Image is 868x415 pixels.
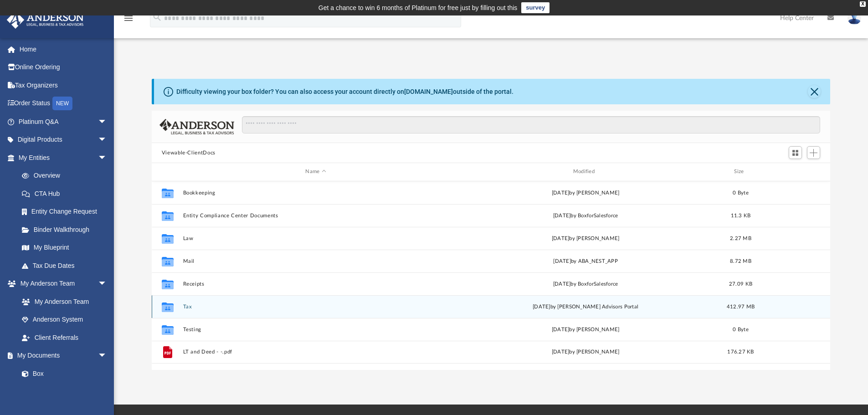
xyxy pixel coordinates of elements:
[13,311,116,329] a: Anderson System
[123,13,134,24] i: menu
[183,213,448,219] button: Entity Compliance Center Documents
[183,258,448,264] button: Mail
[183,236,448,241] button: Law
[452,168,719,176] div: Modified
[763,168,827,176] div: id
[13,184,121,203] a: CTA Hub
[6,149,121,167] a: My Entitiesarrow_drop_down
[98,149,116,167] span: arrow_drop_down
[123,17,134,24] a: menu
[452,257,718,265] div: [DATE] by ABA_NEST_APP
[183,281,448,287] button: Receipts
[733,190,749,195] span: 0 Byte
[242,116,820,133] input: Search files and folders
[807,146,821,159] button: Add
[860,1,866,7] div: close
[98,131,116,149] span: arrow_drop_down
[13,203,121,221] a: Entity Change Request
[808,85,821,98] button: Close
[318,2,518,13] div: Get a chance to win 6 months of Platinum for free just by filling out this
[13,328,116,347] a: Client Referrals
[730,236,751,241] span: 2.27 MB
[727,304,755,309] span: 412.97 MB
[182,168,448,176] div: Name
[6,347,116,365] a: My Documentsarrow_drop_down
[176,87,514,97] div: Difficulty viewing your box folder? You can also access your account directly on outside of the p...
[730,213,750,218] span: 11.3 KB
[847,11,861,25] img: User Pic
[52,97,72,110] div: NEW
[13,239,116,257] a: My Blueprint
[152,12,162,22] i: search
[13,220,121,239] a: Binder Walkthrough
[13,383,116,401] a: Meeting Minutes
[452,302,718,311] div: [DATE] by [PERSON_NAME] Advisors Portal
[404,88,453,95] a: [DOMAIN_NAME]
[452,280,718,288] div: [DATE] by BoxforSalesforce
[452,211,718,220] div: [DATE] by BoxforSalesforce
[13,364,112,383] a: Box
[156,168,179,176] div: id
[729,281,752,286] span: 27.09 KB
[722,168,759,176] div: Size
[98,347,116,365] span: arrow_drop_down
[727,349,754,354] span: 176.27 KB
[98,113,116,131] span: arrow_drop_down
[452,325,718,333] div: [DATE] by [PERSON_NAME]
[98,275,116,293] span: arrow_drop_down
[183,327,448,333] button: Testing
[13,292,112,311] a: My Anderson Team
[6,131,121,149] a: Digital Productsarrow_drop_down
[183,304,448,310] button: Tax
[162,149,216,157] button: Viewable-ClientDocs
[789,146,802,159] button: Switch to Grid View
[152,181,831,370] div: grid
[452,234,718,242] div: [DATE] by [PERSON_NAME]
[452,348,718,356] div: [DATE] by [PERSON_NAME]
[452,189,718,197] div: [DATE] by [PERSON_NAME]
[6,40,121,58] a: Home
[730,258,751,263] span: 8.72 MB
[4,11,87,29] img: Anderson Advisors Platinum Portal
[13,256,121,275] a: Tax Due Dates
[6,76,121,94] a: Tax Organizers
[733,327,749,332] span: 0 Byte
[6,275,116,293] a: My Anderson Teamarrow_drop_down
[13,167,121,185] a: Overview
[183,190,448,196] button: Bookkeeping
[6,113,121,131] a: Platinum Q&Aarrow_drop_down
[521,2,550,13] a: survey
[6,58,121,77] a: Online Ordering
[6,94,121,113] a: Order StatusNEW
[183,349,448,355] button: LT and Deed - -.pdf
